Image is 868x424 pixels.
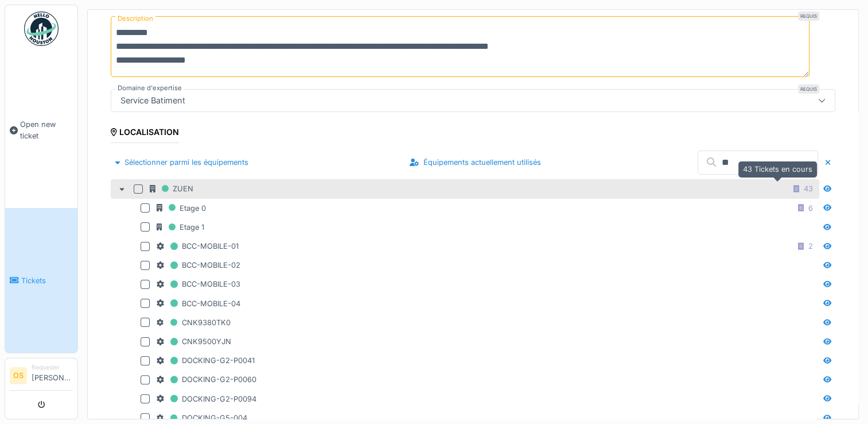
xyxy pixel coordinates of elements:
[150,182,193,196] div: ZUEN
[32,363,73,388] li: [PERSON_NAME]
[808,241,813,252] div: 2
[157,201,206,215] div: Etage 0
[157,353,255,368] div: DOCKING-G2-P0041
[116,94,190,107] div: Service Batiment
[21,275,73,286] span: Tickets
[115,83,184,93] label: Domaine d'expertise
[798,11,819,21] div: Requis
[798,84,819,94] div: Requis
[804,183,813,194] div: 43
[115,11,155,26] label: Description
[157,220,204,234] div: Etage 1
[738,161,817,177] div: 43 Tickets en cours
[10,363,73,391] a: OS Requester[PERSON_NAME]
[20,119,73,141] span: Open new ticket
[24,11,59,46] img: Badge_color-CXgf-gQk.svg
[32,363,73,372] div: Requester
[808,203,813,214] div: 6
[157,296,240,311] div: BCC-MOBILE-04
[157,258,240,272] div: BCC-MOBILE-02
[5,208,77,353] a: Tickets
[111,124,179,143] div: Localisation
[157,372,256,387] div: DOCKING-G2-P0060
[157,315,231,330] div: CNK9380TK0
[157,334,231,349] div: CNK9500YJN
[5,52,77,208] a: Open new ticket
[405,155,546,170] div: Équipements actuellement utilisés
[157,277,240,291] div: BCC-MOBILE-03
[10,367,27,384] li: OS
[157,392,256,406] div: DOCKING-G2-P0094
[111,155,253,170] div: Sélectionner parmi les équipements
[157,239,239,253] div: BCC-MOBILE-01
